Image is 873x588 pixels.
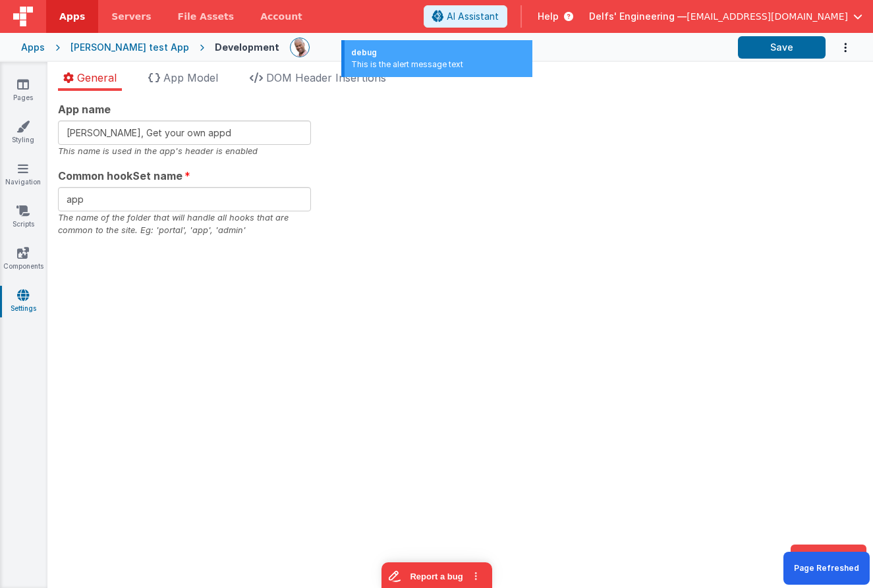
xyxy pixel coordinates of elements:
div: Development [215,41,279,54]
button: Save [738,36,826,59]
div: [PERSON_NAME] test App [70,41,189,54]
button: Dev Tools [791,545,866,568]
div: This name is used in the app's header is enabled [58,145,311,157]
span: Delfs' Engineering — [589,10,687,23]
div: The name of the folder that will handle all hooks that are common to the site. Eg: 'portal', 'app... [58,211,311,236]
span: Servers [111,10,151,23]
div: debug [351,47,526,59]
span: App name [58,101,111,117]
button: Delfs' Engineering — [EMAIL_ADDRESS][DOMAIN_NAME] [589,10,862,23]
span: App Model [163,71,218,84]
span: DOM Header Insertions [266,71,386,84]
span: Apps [59,10,85,23]
span: General [77,71,117,84]
span: File Assets [178,10,235,23]
button: Options [826,34,852,61]
span: Help [538,10,559,23]
span: [EMAIL_ADDRESS][DOMAIN_NAME] [687,10,848,23]
div: This is the alert message text [351,59,526,70]
img: 11ac31fe5dc3d0eff3fbbbf7b26fa6e1 [291,38,309,57]
div: Apps [21,41,45,54]
span: Common hookSet name [58,168,183,184]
